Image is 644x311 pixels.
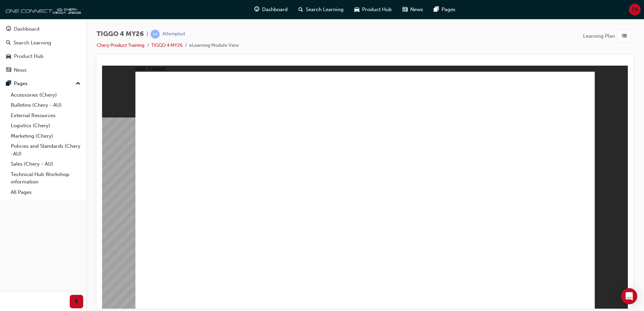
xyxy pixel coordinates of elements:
span: prev-icon [74,298,79,306]
button: Pages [3,77,83,90]
span: car-icon [354,5,359,14]
a: Sales (Chery - AU) [8,159,83,169]
div: Pages [14,80,28,88]
span: search-icon [298,5,303,14]
a: Accessories (Chery) [8,90,83,100]
a: search-iconSearch Learning [293,3,349,16]
button: PA [629,4,641,15]
button: Learning Plan [583,30,633,42]
span: Product Hub [362,6,392,13]
a: News [3,64,83,76]
a: news-iconNews [397,3,428,16]
li: eLearning Module View [189,42,239,49]
a: TIGGO 4 MY26 [151,42,183,48]
a: Dashboard [3,23,83,35]
span: News [410,6,423,13]
span: up-icon [76,79,80,88]
span: learningRecordVerb_ATTEMPT-icon [151,30,160,39]
span: Dashboard [262,6,288,13]
a: Chery Product Training [97,42,144,48]
div: Open Intercom Messenger [621,288,637,304]
a: External Resources [8,110,83,121]
a: Technical Hub Workshop information [8,169,83,187]
span: search-icon [6,40,11,46]
span: news-icon [402,5,408,14]
a: Marketing (Chery) [8,131,83,141]
img: oneconnect [3,3,81,16]
span: guage-icon [254,5,259,14]
span: | [147,30,148,38]
span: TIGGO 4 MY26 [97,30,144,38]
span: Learning Plan [583,32,615,40]
div: Dashboard [14,25,39,33]
a: Logistics (Chery) [8,120,83,131]
span: news-icon [6,67,11,73]
span: PA [632,6,638,13]
span: pages-icon [434,5,439,14]
span: list-icon [622,32,627,40]
a: Search Learning [3,37,83,49]
span: Pages [442,6,455,13]
button: DashboardSearch LearningProduct HubNews [3,22,83,77]
span: Search Learning [306,6,344,13]
div: Attempted [162,31,185,37]
a: guage-iconDashboard [249,3,293,16]
div: Search Learning [13,39,51,47]
a: pages-iconPages [428,3,461,16]
span: guage-icon [6,26,11,32]
a: Policies and Standards (Chery -AU) [8,141,83,159]
a: Product Hub [3,50,83,63]
span: car-icon [6,54,11,60]
div: News [14,66,27,74]
div: Product Hub [14,53,43,60]
span: pages-icon [6,81,11,87]
a: Bulletins (Chery - AU) [8,100,83,110]
a: car-iconProduct Hub [349,3,397,16]
a: All Pages [8,187,83,198]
